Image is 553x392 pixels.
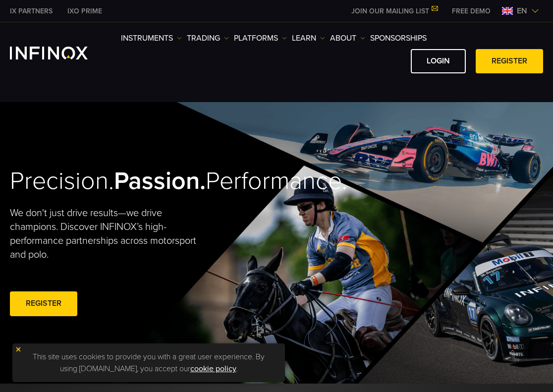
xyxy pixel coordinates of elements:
[10,291,77,316] a: REGISTER
[121,32,182,44] a: Instruments
[10,206,202,262] p: We don't just drive results—we drive champions. Discover INFINOX’s high-performance partnerships ...
[114,166,206,196] strong: Passion.
[15,346,22,353] img: yellow close icon
[10,166,250,196] h2: Precision. Performance.
[476,49,543,73] a: REGISTER
[17,348,280,377] p: This site uses cookies to provide you with a great user experience. By using [DOMAIN_NAME], you a...
[370,32,427,44] a: SPONSORSHIPS
[330,32,365,44] a: ABOUT
[344,7,444,15] a: JOIN OUR MAILING LIST
[444,6,498,16] a: INFINOX MENU
[10,47,111,59] a: INFINOX Logo
[234,32,287,44] a: PLATFORMS
[292,32,325,44] a: Learn
[411,49,466,73] a: LOGIN
[190,364,236,374] a: cookie policy
[2,6,60,16] a: INFINOX
[187,32,229,44] a: TRADING
[513,5,531,17] span: en
[60,6,110,16] a: INFINOX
